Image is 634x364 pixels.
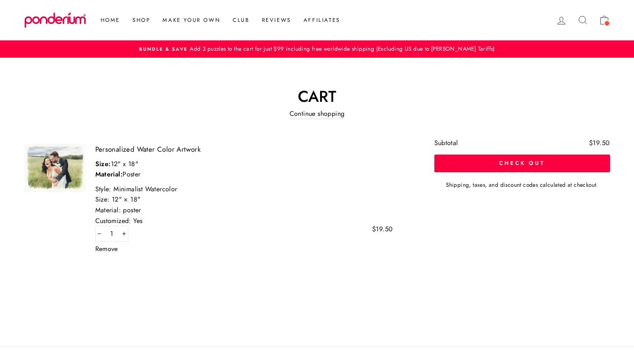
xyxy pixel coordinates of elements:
[95,169,123,179] span: Material:
[297,13,346,28] a: Affiliates
[156,13,226,28] a: Make Your Own
[95,159,393,169] div: 12" x 18"
[434,181,610,190] small: Shipping, taxes, and discount codes calculated at checkout.
[139,46,188,52] span: Bundle & Save
[24,12,86,28] img: Ponderium
[95,194,393,205] div: Size: 12" × 18"
[434,140,458,146] div: Subtotal
[188,45,495,53] span: Add 3 puzzles to the cart for just $99 including free worldwide shipping (Excluding US due to [PE...
[589,140,610,146] div: $19.50
[126,13,156,28] a: Shop
[95,184,393,195] div: Style: Minimalist Watercolor
[95,226,104,242] button: Reduce item quantity by one
[90,13,346,28] ul: Primary
[24,89,610,104] h1: Cart
[26,45,608,54] a: Bundle & SaveAdd 3 puzzles to the cart for just $99 including free worldwide shipping (Excluding ...
[95,205,393,216] div: Material: poster
[95,159,111,169] span: Size:
[95,144,393,155] a: Personalized Water Color Artwork
[256,13,297,28] a: Reviews
[434,155,610,172] button: Check out
[120,226,128,242] button: Increase item quantity by one
[95,216,393,226] div: Customized: Yes
[24,144,86,192] img: Personalized Water Color Artwork
[95,169,393,180] div: Poster
[94,13,126,28] a: Home
[372,226,393,232] span: $19.50
[95,246,118,252] a: Remove
[290,108,345,120] a: Continue shopping
[226,13,255,28] a: Club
